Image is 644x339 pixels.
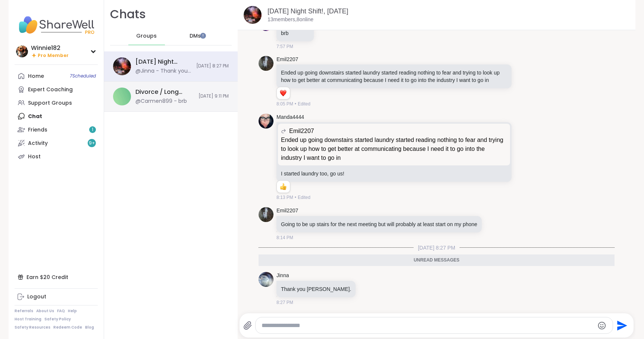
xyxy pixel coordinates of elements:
[276,43,293,50] span: 7:57 PM
[15,317,41,322] a: Host Training
[68,308,77,314] a: Help
[113,57,131,75] img: Saturday Night Shift!, Oct 11
[281,136,507,162] p: Ended up going downstairs started laundry started reading nothing to fear and trying to look up h...
[15,150,98,163] a: Host
[281,170,507,177] p: I started laundry too, go us!
[200,33,206,39] iframe: Spotlight
[15,83,98,96] a: Expert Coaching
[277,181,290,193] div: Reaction list
[15,12,98,38] img: ShareWell Nav Logo
[244,6,262,24] img: Saturday Night Shift!, Oct 11
[57,308,65,314] a: FAQ
[27,293,46,301] div: Logout
[36,308,54,314] a: About Us
[279,90,287,96] button: Reactions: love
[276,207,298,215] a: Emil2207
[259,272,273,287] img: https://sharewell-space-live.sfo3.digitaloceanspaces.com/user-generated/c722de09-23e1-4113-a62c-2...
[298,194,310,201] span: Edited
[44,317,71,322] a: Safety Policy
[113,88,131,105] img: Divorce / Long Term Relationship, Oct 10
[53,325,82,330] a: Redeem Code
[281,285,351,293] p: Thank you [PERSON_NAME].
[276,194,293,201] span: 8:13 PM
[31,44,69,52] div: Winnie182
[276,114,304,121] a: Manda4444
[259,56,273,71] img: https://sharewell-space-live.sfo3.digitaloceanspaces.com/user-generated/533e235e-f4e9-42f3-ab5a-1...
[85,325,94,330] a: Blog
[28,73,44,80] div: Home
[38,53,69,59] span: Pro Member
[135,67,192,75] div: @Jinna - Thank you [PERSON_NAME].
[276,234,293,241] span: 8:14 PM
[135,88,194,96] div: Divorce / Long Term Relationship, [DATE]
[135,98,187,105] div: @Carmen899 - brb
[196,63,229,69] span: [DATE] 8:27 PM
[259,254,615,266] div: Unread messages
[276,272,289,279] a: Jinna
[268,16,313,23] p: 13 members, 8 online
[16,45,28,57] img: Winnie182
[613,317,630,334] button: Send
[28,86,73,94] div: Expert Coaching
[262,322,594,329] textarea: Type your message
[298,101,310,107] span: Edited
[295,194,296,201] span: •
[268,7,348,15] a: [DATE] Night Shift!, [DATE]
[259,207,273,222] img: https://sharewell-space-live.sfo3.digitaloceanspaces.com/user-generated/533e235e-f4e9-42f3-ab5a-1...
[135,58,192,66] div: [DATE] Night Shift!, [DATE]
[276,56,298,63] a: Emil2207
[28,153,41,161] div: Host
[15,136,98,150] a: Activity9+
[276,299,293,306] span: 8:27 PM
[277,87,290,99] div: Reaction list
[281,29,309,37] p: brb
[281,221,477,228] p: Going to be up stairs for the next meeting but will probably at least start on my phone
[15,123,98,136] a: Friends1
[198,93,229,99] span: [DATE] 9:11 PM
[15,96,98,110] a: Support Groups
[190,32,201,40] span: DMs
[15,270,98,284] div: Earn $20 Credit
[413,244,460,251] span: [DATE] 8:27 PM
[136,32,157,40] span: Groups
[289,127,314,136] span: Emil2207
[89,140,95,146] span: 9 +
[15,290,98,304] a: Logout
[276,101,293,107] span: 8:05 PM
[597,321,606,330] button: Emoji picker
[281,69,507,84] p: Ended up going downstairs started laundry started reading nothing to fear and trying to look up h...
[15,308,33,314] a: Referrals
[92,127,93,133] span: 1
[28,140,48,147] div: Activity
[110,6,146,23] h1: Chats
[15,69,98,83] a: Home7Scheduled
[28,99,72,107] div: Support Groups
[259,114,273,129] img: https://sharewell-space-live.sfo3.digitaloceanspaces.com/user-generated/9d626cd0-0697-47e5-a38d-3...
[70,73,96,79] span: 7 Scheduled
[295,101,296,107] span: •
[279,184,287,190] button: Reactions: like
[15,325,50,330] a: Safety Resources
[28,126,47,134] div: Friends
